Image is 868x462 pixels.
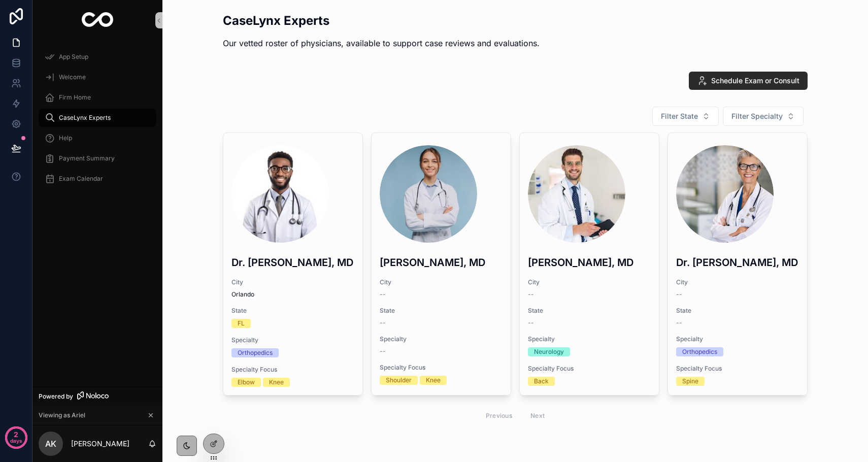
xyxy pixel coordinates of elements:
div: Orthopedics [238,348,273,357]
span: State [231,307,354,315]
span: City [528,278,651,286]
span: -- [380,319,386,327]
span: App Setup [59,53,88,61]
div: Elbow [238,378,255,387]
a: [PERSON_NAME], MDCity--State--Specialty--Specialty FocusShoulderKnee [371,133,511,395]
span: Specialty Focus [528,365,651,373]
a: Powered by [32,387,162,406]
div: FL [238,319,245,328]
div: Neurology [534,347,564,356]
button: Schedule Exam or Consult [689,72,808,90]
span: -- [380,290,386,299]
a: Exam Calendar [39,170,156,188]
a: Payment Summary [39,149,156,168]
img: App logo [82,12,114,28]
span: Help [59,134,72,142]
a: App Setup [39,48,156,66]
span: Specialty Focus [380,364,503,372]
p: Our vetted roster of physicians, available to support case reviews and evaluations. [223,37,540,49]
a: Dr. [PERSON_NAME], MDCityOrlandoStateFLSpecialtyOrthopedicsSpecialty FocusElbowKnee [223,133,363,395]
span: City [231,278,354,286]
span: City [380,278,503,286]
a: Firm Home [39,88,156,107]
a: CaseLynx Experts [39,109,156,127]
p: [PERSON_NAME] [71,439,129,449]
div: Orthopedics [682,347,717,356]
span: State [676,307,799,315]
div: Shoulder [386,376,412,385]
button: Select Button [723,107,804,126]
a: Dr. [PERSON_NAME], MDCity--State--SpecialtyOrthopedicsSpecialty FocusSpine [667,133,808,395]
span: Specialty [231,336,354,344]
span: Payment Summary [59,154,115,162]
span: Orlando [231,290,354,299]
span: AK [45,438,56,450]
div: Spine [682,377,698,386]
div: scrollable content [32,41,162,201]
span: Schedule Exam or Consult [711,76,799,86]
span: Specialty [380,335,503,343]
span: State [528,307,651,315]
span: Specialty Focus [676,365,799,373]
span: CaseLynx Experts [59,114,111,122]
span: Firm Home [59,93,91,102]
p: days [10,434,22,448]
a: Help [39,129,156,147]
span: Exam Calendar [59,175,103,183]
span: -- [380,347,386,355]
span: -- [676,319,682,327]
span: -- [676,290,682,299]
span: State [380,307,503,315]
span: Specialty Focus [231,366,354,374]
span: City [676,278,799,286]
h3: [PERSON_NAME], MD [528,255,651,270]
span: Filter Specialty [731,111,783,121]
h3: Dr. [PERSON_NAME], MD [676,255,799,270]
div: Knee [426,376,441,385]
span: -- [528,290,534,299]
span: Filter State [661,111,698,121]
h3: [PERSON_NAME], MD [380,255,503,270]
div: Back [534,377,549,386]
span: Powered by [39,392,73,401]
a: [PERSON_NAME], MDCity--State--SpecialtyNeurologySpecialty FocusBack [519,133,659,395]
span: Specialty [676,335,799,343]
h3: Dr. [PERSON_NAME], MD [231,255,354,270]
button: Select Button [652,107,719,126]
div: Knee [269,378,284,387]
span: Welcome [59,73,86,81]
p: 2 [14,430,18,440]
a: Welcome [39,68,156,86]
span: -- [528,319,534,327]
span: Viewing as Ariel [39,411,85,419]
span: Specialty [528,335,651,343]
h2: CaseLynx Experts [223,12,540,29]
